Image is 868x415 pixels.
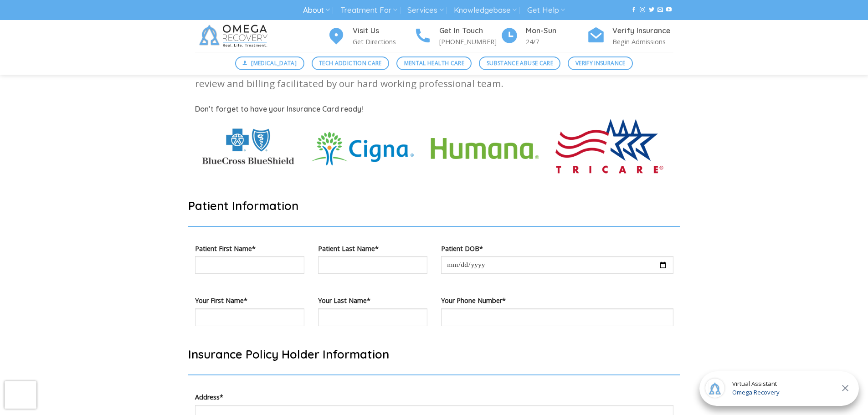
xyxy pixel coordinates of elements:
[195,243,304,254] label: Patient First Name*
[195,103,673,115] h5: Don’t forget to have your Insurance Card ready!
[414,25,500,47] a: Get In Touch [PHONE_NUMBER]
[195,61,673,92] p: Please understand that we strive diligently to maximize your insurance benefit by providing utili...
[439,25,500,37] h4: Get In Touch
[327,25,414,47] a: Visit Us Get Directions
[441,243,673,254] label: Patient DOB*
[396,56,472,70] a: Mental Health Care
[526,36,587,47] p: 24/7
[612,25,673,37] h4: Verify Insurance
[195,295,304,306] label: Your First Name*
[439,36,500,47] p: [PHONE_NUMBER]
[188,198,680,213] h2: Patient Information
[340,2,397,19] a: Treatment For
[575,59,626,67] span: Verify Insurance
[526,25,587,37] h4: Mon-Sun
[188,347,680,362] h2: Insurance Policy Holder Information
[479,56,560,70] a: Substance Abuse Care
[631,7,637,13] a: Follow on Facebook
[640,7,645,13] a: Follow on Instagram
[487,59,553,67] span: Substance Abuse Care
[353,36,414,47] p: Get Directions
[587,25,673,47] a: Verify Insurance Begin Admissions
[666,7,672,13] a: Follow on YouTube
[353,25,414,37] h4: Visit Us
[303,2,330,19] a: About
[657,7,663,13] a: Send us an email
[235,56,304,70] a: [MEDICAL_DATA]
[527,2,565,19] a: Get Help
[404,59,464,67] span: Mental Health Care
[568,56,633,70] a: Verify Insurance
[454,2,517,19] a: Knowledgebase
[407,2,443,19] a: Services
[318,295,427,306] label: Your Last Name*
[319,59,382,67] span: Tech Addiction Care
[251,59,297,67] span: [MEDICAL_DATA]
[441,295,673,306] label: Your Phone Number*
[612,36,673,47] p: Begin Admissions
[195,20,275,52] img: Omega Recovery
[318,243,427,254] label: Patient Last Name*
[649,7,654,13] a: Follow on Twitter
[312,56,390,70] a: Tech Addiction Care
[195,392,673,402] label: Address*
